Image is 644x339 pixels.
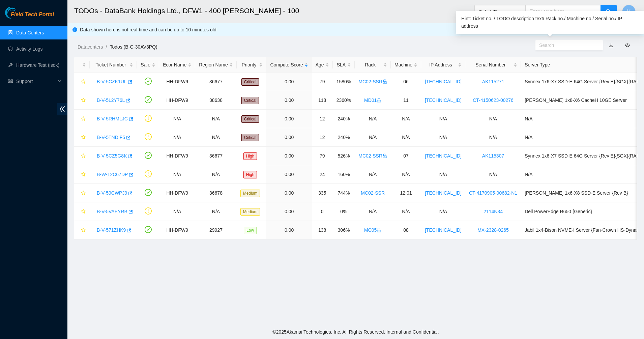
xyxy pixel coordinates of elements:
[622,5,636,18] button: K
[241,115,259,123] span: Critical
[266,147,312,165] td: 0.00
[195,110,237,128] td: N/A
[81,153,86,159] span: star
[145,152,152,159] span: check-circle
[81,116,86,122] span: star
[5,7,34,19] img: Akamai Technologies
[355,202,391,221] td: N/A
[421,165,465,184] td: N/A
[364,97,381,103] a: MD01lock
[625,43,630,48] span: eye
[421,128,465,147] td: N/A
[81,135,86,140] span: star
[195,73,237,91] td: 36677
[425,190,462,196] a: [TECHNICAL_ID]
[159,184,195,202] td: HH-DFW9
[312,110,333,128] td: 12
[240,190,260,197] span: Medium
[312,91,333,110] td: 118
[243,171,257,178] span: High
[195,91,237,110] td: 38638
[425,153,462,159] a: [TECHNICAL_ID]
[266,91,312,110] td: 0.00
[195,165,237,184] td: N/A
[391,184,421,202] td: 12:01
[243,152,257,160] span: High
[382,153,387,158] span: lock
[159,202,195,221] td: N/A
[355,165,391,184] td: N/A
[97,172,128,177] a: B-W-12C67DP
[333,221,355,239] td: 306%
[391,147,421,165] td: 07
[473,97,514,103] a: CT-4150623-00276
[266,202,312,221] td: 0.00
[159,221,195,239] td: HH-DFW9
[484,209,503,214] a: 2114N34
[627,7,631,16] span: K
[240,208,260,216] span: Medium
[159,73,195,91] td: HH-DFW9
[266,73,312,91] td: 0.00
[482,153,504,159] a: AK115307
[266,110,312,128] td: 0.00
[78,225,86,235] button: star
[244,227,257,234] span: Low
[391,110,421,128] td: N/A
[8,79,13,84] span: read
[377,98,381,103] span: lock
[81,79,86,85] span: star
[358,79,387,84] a: MC02-SSRlock
[145,78,152,85] span: check-circle
[195,221,237,239] td: 29927
[482,79,504,84] a: AK115271
[525,5,601,19] input: Enter text here...
[333,202,355,221] td: 0%
[57,103,67,115] span: double-left
[477,227,509,233] a: MX-2328-0265
[159,110,195,128] td: N/A
[16,30,44,35] a: Data Centers
[421,202,465,221] td: N/A
[97,97,125,103] a: B-V-5L2Y76L
[364,227,381,233] a: MC05lock
[355,128,391,147] td: N/A
[97,135,125,140] a: B-V-5TNDIF5
[333,128,355,147] td: 240%
[145,226,152,233] span: check-circle
[195,184,237,202] td: 36678
[97,227,126,233] a: B-V-571ZHK9
[266,184,312,202] td: 0.00
[5,12,54,21] a: Akamai TechnologiesField Tech Portal
[78,132,86,143] button: star
[465,128,521,147] td: N/A
[539,41,594,49] input: Search
[391,73,421,91] td: 06
[97,79,127,84] a: B-V-5CZK1UL
[312,202,333,221] td: 0
[81,228,86,233] span: star
[312,73,333,91] td: 79
[266,165,312,184] td: 0.00
[145,133,152,140] span: exclamation-circle
[479,7,521,17] span: Ticket ID
[78,188,86,198] button: star
[195,147,237,165] td: 36677
[377,228,381,232] span: lock
[97,209,127,214] a: B-V-5VAEYRB
[604,40,618,51] button: download
[355,110,391,128] td: N/A
[159,165,195,184] td: N/A
[195,128,237,147] td: N/A
[97,153,127,159] a: B-V-5CZ5G8K
[469,190,517,196] a: CT-4170905-00682-N1
[97,116,128,121] a: B-V-5RHMLJC
[425,227,462,233] a: [TECHNICAL_ID]
[333,147,355,165] td: 526%
[16,62,59,68] a: Hardware Test (isok)
[425,97,462,103] a: [TECHNICAL_ID]
[391,165,421,184] td: N/A
[465,165,521,184] td: N/A
[456,11,644,34] div: Hint: Ticket no. / TODO description text/ Rack no./ Machine no./ Serial no./ IP address
[78,113,86,124] button: star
